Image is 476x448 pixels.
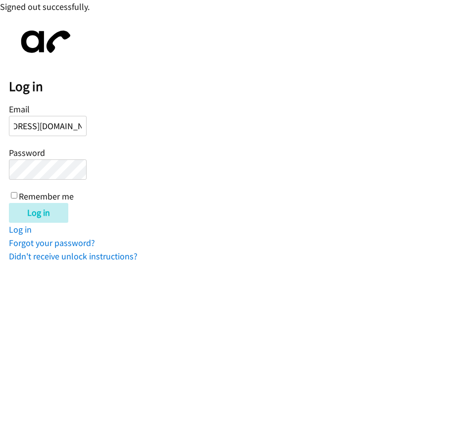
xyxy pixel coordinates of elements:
img: aphone-8a226864a2ddd6a5e75d1ebefc011f4aa8f32683c2d82f3fb0802fe031f96514.svg [9,22,78,61]
label: Email [9,103,30,115]
a: Forgot your password? [9,237,95,249]
label: Remember me [19,191,74,202]
h2: Log in [9,78,476,95]
input: Log in [9,203,68,223]
a: Didn't receive unlock instructions? [9,250,138,262]
a: Log in [9,224,32,235]
label: Password [9,147,45,158]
